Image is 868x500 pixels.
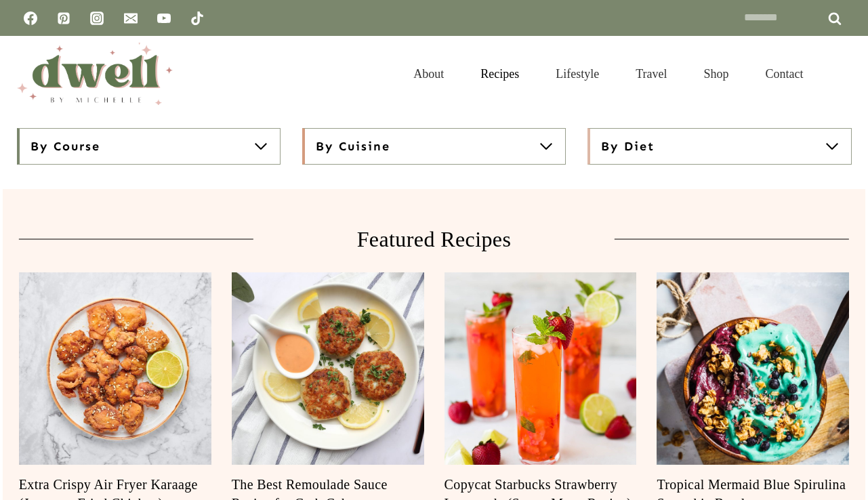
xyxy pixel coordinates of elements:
[17,128,281,165] button: By Course
[617,50,685,98] a: Travel
[601,138,655,154] span: By Diet
[117,5,144,32] a: Email
[19,272,211,465] img: crispy chicken karaage on a plate and a slice of lemon
[150,5,178,32] a: YouTube
[316,138,390,154] span: By Cuisine
[462,50,537,98] a: Recipes
[50,5,77,32] a: Pinterest
[395,50,821,98] nav: Primary Navigation
[275,223,593,255] h2: Featured Recipes
[587,128,851,165] button: By Diet
[232,272,424,465] a: Read More The Best Remoulade Sauce Recipe for Crab Cakes
[30,138,100,154] span: By Course
[184,5,211,32] a: TikTok
[657,272,849,465] a: Read More Tropical Mermaid Blue Spirulina Smoothie Bowl
[657,272,849,465] img: easy breakfast blue smoothie bowl with toppings spirulina coconut bowl spoon
[17,5,44,32] a: Facebook
[232,272,424,465] img: Crab,Cake,With,Remoulade,Sauce,And,Lemon,In,A,White
[302,128,566,165] button: By Cuisine
[829,62,852,85] button: View Search Form
[83,5,110,32] a: Instagram
[747,50,822,98] a: Contact
[19,272,211,465] a: Read More Extra Crispy Air Fryer Karaage (Japanese Fried Chicken)
[685,50,747,98] a: Shop
[17,43,173,105] img: DWELL by michelle
[537,50,617,98] a: Lifestyle
[445,272,637,465] a: Read More Copycat Starbucks Strawberry Lemonade (Secret Menu Recipe)
[395,50,462,98] a: About
[445,272,637,465] img: starbucks secret menu copycat recipe strawberry lemonade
